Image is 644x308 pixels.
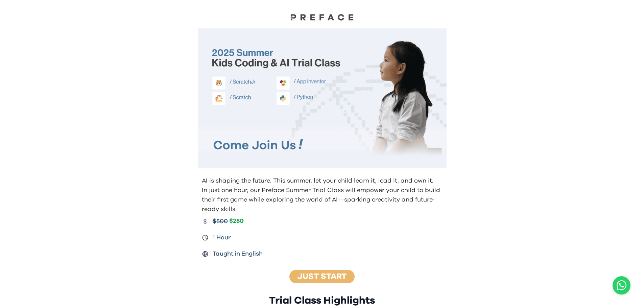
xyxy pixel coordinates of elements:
[198,294,447,307] h2: Trial Class Highlights
[229,217,244,225] span: $250
[613,276,630,294] a: Chat with us on WhatsApp
[213,249,263,259] span: Taught in English
[287,269,357,284] button: Just Start
[297,273,347,281] a: Just Start
[198,28,447,168] img: Kids learning to code
[613,276,630,294] button: Open WhatsApp chat
[213,233,231,242] span: 1 Hour
[288,14,356,23] a: Preface Logo
[288,14,356,21] img: Preface Logo
[202,176,444,186] p: AI is shaping the future. This summer, let your child learn it, lead it, and own it.
[213,217,228,226] span: $500
[202,186,444,214] p: In just one hour, our Preface Summer Trial Class will empower your child to build their first gam...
